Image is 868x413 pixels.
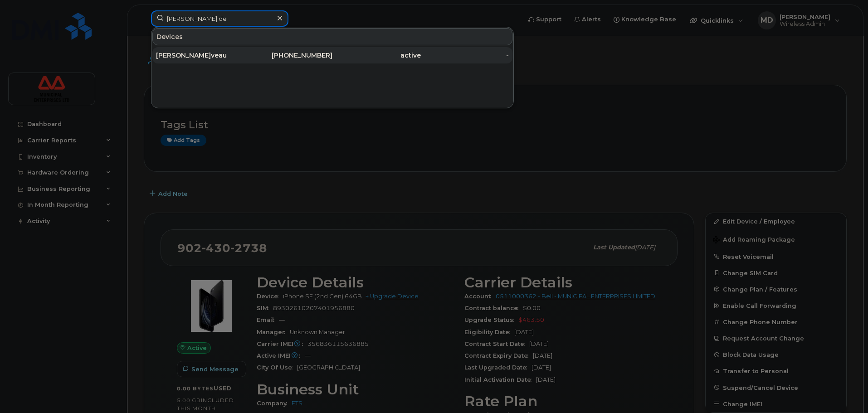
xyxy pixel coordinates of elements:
a: [PERSON_NAME]veau[PHONE_NUMBER]active- [152,47,512,63]
div: [PHONE_NUMBER] [244,51,333,60]
span: [PERSON_NAME] [156,51,211,59]
div: active [332,51,421,60]
div: - [421,51,509,60]
div: veau [156,51,244,60]
div: Devices [152,28,512,45]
